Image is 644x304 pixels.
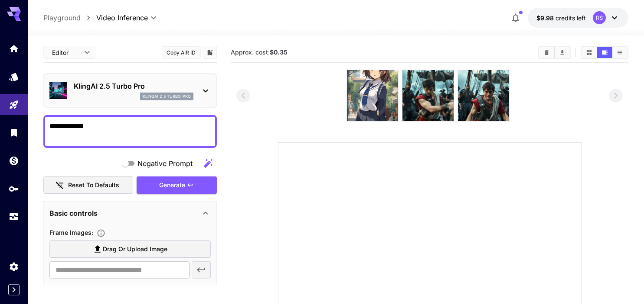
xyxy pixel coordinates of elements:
[597,47,612,58] button: Show media in video view
[347,70,398,121] img: AAAAAElFTkSuQmCC
[528,8,628,28] button: $9.9767RS
[9,183,19,194] div: API Keys
[402,70,454,121] img: OuInzCdzNADctrd4FgTuOwbsmcP8f+wmV3g6eBaIAAAAASUVORK5CYII=
[43,13,81,23] a: Playground
[9,71,19,82] div: Models
[593,11,606,24] div: RS
[206,47,214,58] button: Add to library
[49,240,211,258] label: Drag or upload image
[9,127,19,138] div: Library
[74,81,193,91] p: KlingAI 2.5 Turbo Pro
[49,229,93,236] span: Frame Images :
[49,203,211,224] div: Basic controls
[612,47,628,58] button: Show media in list view
[458,70,509,121] img: w62oG0+2wn0wzZ5wtcQEDfgrRP7Pq97spfy+jkAN2WUickD3qqc8icA3H8A7cJo1qF6KKQAAAAASUVORK5CYII=
[536,13,586,22] div: $9.9767
[9,261,19,272] div: Settings
[103,244,167,255] span: Drag or upload image
[538,46,571,59] div: Clear AllDownload All
[96,13,148,23] span: Video Inference
[581,46,628,59] div: Show media in grid viewShow media in video viewShow media in list view
[536,14,556,22] span: $9.98
[49,208,98,218] p: Basic controls
[52,48,79,57] span: Editor
[582,47,597,58] button: Show media in grid view
[137,158,193,169] span: Negative Prompt
[137,176,216,194] button: Generate
[270,48,288,56] b: $0.35
[9,43,19,54] div: Home
[231,48,288,56] span: Approx. cost:
[9,99,19,110] div: Playground
[539,47,554,58] button: Clear All
[143,93,191,99] p: klingai_2_5_turbo_pro
[8,284,20,295] button: Expand sidebar
[9,155,19,166] div: Wallet
[555,47,570,58] button: Download All
[9,211,19,222] div: Usage
[93,229,109,237] button: Upload frame images.
[162,46,201,59] button: Copy AIR ID
[159,180,185,191] span: Generate
[556,14,586,22] span: credits left
[49,77,211,104] div: KlingAI 2.5 Turbo Proklingai_2_5_turbo_pro
[43,176,134,194] button: Reset to defaults
[43,13,96,23] nav: breadcrumb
